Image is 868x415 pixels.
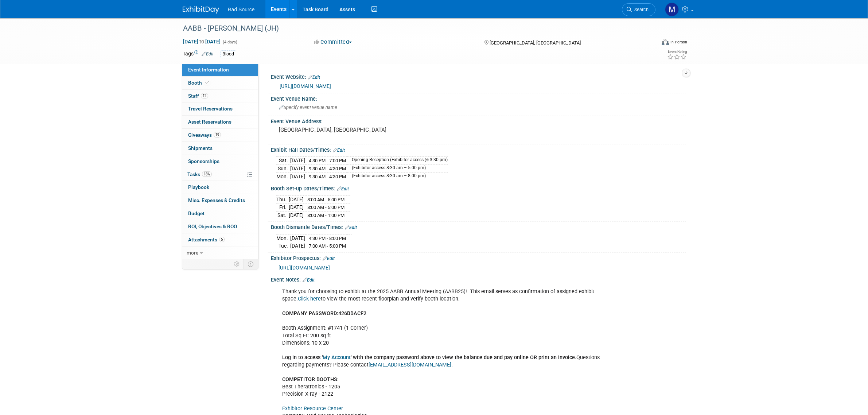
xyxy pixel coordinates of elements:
img: ExhibitDay [183,6,219,13]
a: Exhibitor Resource Center [282,406,343,412]
span: [URL][DOMAIN_NAME] [279,265,330,271]
span: 8:00 AM - 5:00 PM [307,197,345,202]
span: Playbook [188,184,209,190]
span: 19 [214,132,221,137]
span: Rad Source [228,7,255,12]
td: [DATE] [290,242,305,250]
span: ROI, Objectives & ROO [188,224,237,229]
b: COMPANY PASSWORD: [282,310,338,317]
a: Edit [323,256,335,261]
span: 8:00 AM - 1:00 PM [307,213,345,218]
button: Committed [311,38,355,46]
a: Staff12 [182,90,258,102]
span: (4 days) [222,40,237,44]
span: 9:30 AM - 4:30 PM [309,174,346,179]
span: Shipments [188,145,213,151]
span: 12 [201,93,208,98]
td: Tags [183,50,214,58]
span: 4:30 PM - 8:00 PM [309,236,346,241]
div: Event Notes: [271,274,686,284]
a: Playbook [182,181,258,194]
a: Asset Reservations [182,116,258,128]
td: [DATE] [290,234,305,242]
td: [DATE] [290,165,305,173]
span: Sponsorships [188,158,219,164]
span: Attachments [188,237,225,243]
i: Booth reservation complete [205,81,209,85]
td: (Exhibitor access 8:30 am – 5:00 pm) [347,165,448,173]
a: Attachments5 [182,233,258,246]
span: Staff [188,93,208,99]
a: ROI, Objectives & ROO [182,220,258,233]
img: Format-Inperson.png [662,39,669,45]
a: Tasks18% [182,168,258,181]
span: more [187,250,198,256]
span: 9:30 AM - 4:30 PM [309,166,346,171]
td: [DATE] [290,157,305,165]
div: Exhibit Hall Dates/Times: [271,144,686,154]
td: Thu. [276,195,289,203]
span: [DATE] [DATE] [183,38,221,45]
b: 426BBACF2 [338,310,366,317]
div: Event Website: [271,71,686,81]
div: Blood [220,50,236,58]
td: Tue. [276,242,290,250]
td: [DATE] [289,195,304,203]
b: COMPETITOR [282,376,315,383]
a: Travel Reservations [182,102,258,115]
span: Specify event venue name [279,105,337,110]
td: Mon. [276,234,290,242]
a: Edit [202,51,214,57]
a: Event Information [182,63,258,76]
span: Travel Reservations [188,106,233,112]
a: Budget [182,207,258,220]
b: Log in to access ' ' with the company password above to view the balance due and pay online OR pr... [282,354,576,361]
a: Search [622,3,655,16]
span: Misc. Expenses & Credits [188,197,245,203]
td: Sun. [276,165,290,173]
img: Melissa Conboy [665,3,679,16]
div: Booth Set-up Dates/Times: [271,183,686,193]
a: Edit [308,75,320,80]
a: Giveaways19 [182,129,258,141]
td: Sat. [276,157,290,165]
a: [URL][DOMAIN_NAME] [280,83,331,89]
td: Opening Reception (Exhibitor access @ 3:30 pm) [347,157,448,165]
a: My Account [323,354,351,361]
a: more [182,247,258,259]
td: Mon. [276,172,290,180]
div: Event Rating [667,50,687,54]
span: Asset Reservations [188,119,231,125]
span: Tasks [187,171,212,177]
pre: [GEOGRAPHIC_DATA], [GEOGRAPHIC_DATA] [279,127,436,133]
td: [DATE] [289,203,304,212]
span: 18% [202,171,212,177]
div: Booth Dismantle Dates/Times: [271,222,686,231]
td: Sat. [276,211,289,219]
div: In-Person [670,39,687,45]
a: [EMAIL_ADDRESS][DOMAIN_NAME] [369,362,451,368]
div: Exhibitor Prospectus: [271,253,686,262]
span: [GEOGRAPHIC_DATA], [GEOGRAPHIC_DATA] [490,40,581,46]
a: Click here [298,296,321,302]
a: Edit [345,225,357,230]
td: (Exhibitor access 8:30 am – 8:00 pm) [347,172,448,180]
span: 7:00 AM - 5:00 PM [309,243,346,249]
span: 4:30 PM - 7:00 PM [309,158,346,163]
td: [DATE] [290,172,305,180]
div: Event Venue Name: [271,93,686,102]
span: Budget [188,210,205,216]
a: Edit [303,278,315,283]
span: Giveaways [188,132,221,138]
td: Personalize Event Tab Strip [231,259,244,269]
div: Event Format [612,38,688,49]
span: Search [632,7,649,12]
b: BOOTHS [316,376,337,383]
a: Misc. Expenses & Credits [182,194,258,207]
span: to [198,39,205,44]
a: Booth [182,77,258,89]
span: Event Information [188,67,229,73]
a: Edit [333,148,345,153]
div: Event Venue Address: [271,116,686,125]
a: Edit [337,186,349,191]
